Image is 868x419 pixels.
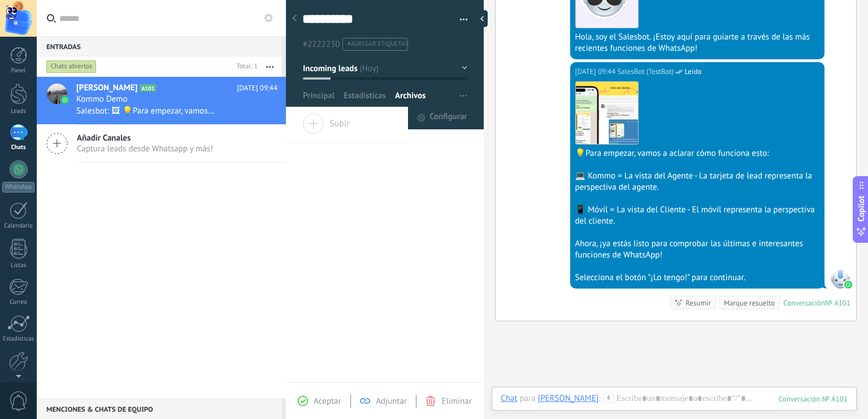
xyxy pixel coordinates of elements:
[2,67,35,75] div: Panel
[724,298,775,308] div: Marque resuelto
[2,262,35,269] div: Listas
[476,10,488,27] div: Ocultar
[598,393,600,404] span: :
[575,148,819,159] div: 💡Para empezar, vamos a aclarar cómo funciona esto:
[2,222,35,230] div: Calendario
[140,84,156,91] span: A101
[825,298,850,308] div: № A101
[538,393,599,403] div: Fernando Avila
[575,32,819,54] div: Hola, soy el Salesbot. ¡Estoy aquí para guiarte a través de las más recientes funciones de WhatsApp!
[2,182,34,193] div: WhatsApp
[303,39,340,50] span: #2222230
[314,396,341,407] span: Aceptar
[232,61,258,72] div: Total: 1
[617,66,674,77] span: SalesBot (TestBot)
[685,298,711,308] div: Resumir
[575,204,819,227] div: 📱 Móvil = La vista del Cliente - El móvil representa la perspectiva del cliente.
[441,396,471,407] span: Eliminar
[2,335,35,343] div: Estadísticas
[2,299,35,306] div: Correo
[347,40,407,48] span: #agregar etiquetas
[77,143,213,154] span: Captura leads desde Whatsapp y más!
[2,108,35,115] div: Leads
[783,298,825,308] div: Conversación
[575,66,618,77] div: [DATE] 09:44
[237,82,277,94] span: [DATE] 09:44
[779,394,848,404] div: 101
[76,94,128,105] span: Kommo Demo
[37,399,282,419] div: Menciones & Chats de equipo
[376,396,407,407] span: Adjuntar
[575,238,819,261] div: Ahora, ¡ya estás listo para comprobar las últimas e interesantes funciones de WhatsApp!
[46,60,97,73] div: Chats abiertos
[575,272,819,283] div: Selecciona el botón "¡Lo tengo!" para continuar.
[684,66,701,77] span: Leído
[258,56,282,77] button: Más
[830,268,850,289] span: SalesBot
[37,36,282,56] div: Entradas
[429,107,467,129] span: Configurar
[76,82,137,94] span: [PERSON_NAME]
[37,77,286,124] a: avataricon[PERSON_NAME]A101[DATE] 09:44Kommo DemoSalesbot: 🖼 💡Para empezar, vamos a aclarar cómo ...
[303,90,335,107] span: Principal
[844,281,852,289] img: waba.svg
[856,196,867,222] span: Copilot
[302,114,350,129] span: Subir
[77,133,213,143] span: Añadir Canales
[2,144,35,151] div: Chats
[575,171,819,193] div: 💻 Kommo = La vista del Agente - La tarjeta de lead representa la perspectiva del agente.
[576,82,638,144] img: df0e8054-9682-438f-adfa-5082ed94061e
[520,393,536,404] span: para
[395,90,426,107] span: Archivos
[344,90,386,107] span: Estadísticas
[61,96,69,104] img: icon
[76,106,215,116] span: Salesbot: 🖼 💡Para empezar, vamos a aclarar cómo funciona esto: 💻 Kommo = La vista del Agente - La...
